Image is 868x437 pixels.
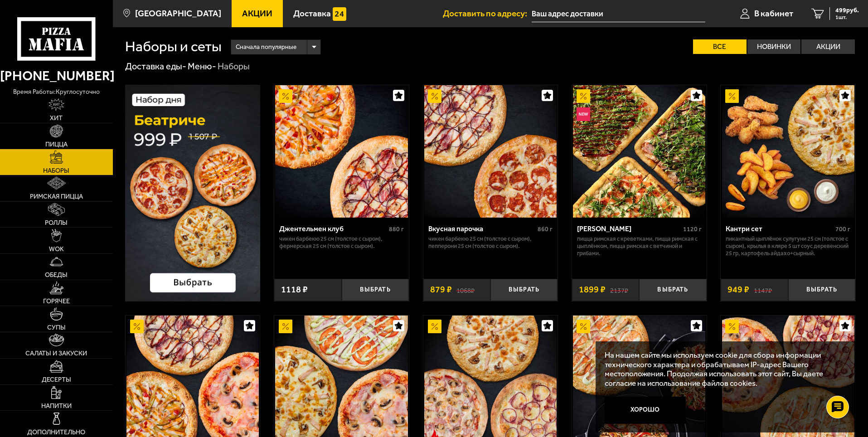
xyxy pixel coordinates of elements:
[573,85,705,218] img: Мама Миа
[428,235,553,250] p: Чикен Барбекю 25 см (толстое с сыром), Пепперони 25 см (толстое с сыром).
[25,350,87,356] span: Салаты и закуски
[41,403,72,409] span: Напитки
[45,272,68,278] span: Обеды
[577,89,590,103] img: Акционный
[754,9,793,18] span: В кабинет
[47,324,66,330] span: Супы
[236,39,296,56] span: Сначала популярные
[639,279,706,301] button: Выбрать
[279,89,292,103] img: Акционный
[43,167,69,174] span: Наборы
[389,225,404,233] span: 880 г
[610,285,628,294] s: 2137 ₽
[727,285,749,294] span: 949 ₽
[577,107,590,121] img: Новинка
[42,376,71,383] span: Десерты
[218,61,250,73] div: Наборы
[456,285,475,294] s: 1068 ₽
[428,224,536,233] div: Вкусная парочка
[188,61,216,72] a: Меню-
[279,224,387,233] div: Джентельмен клуб
[835,15,859,20] span: 1 шт.
[125,39,222,54] h1: Наборы и сеты
[430,285,452,294] span: 879 ₽
[577,320,590,333] img: Акционный
[579,285,606,294] span: 1899 ₽
[532,5,705,22] input: Ваш адрес доставки
[279,320,292,333] img: Акционный
[754,285,772,294] s: 1147 ₽
[726,235,850,257] p: Пикантный цыплёнок сулугуни 25 см (толстое с сыром), крылья в кляре 5 шт соус деревенский 25 гр, ...
[424,85,557,218] img: Вкусная парочка
[693,39,747,54] label: Все
[50,115,63,121] span: Хит
[281,285,308,294] span: 1118 ₽
[801,39,855,54] label: Акции
[490,279,558,301] button: Выбрать
[45,219,68,226] span: Роллы
[788,279,855,301] button: Выбрать
[726,224,833,233] div: Кантри сет
[721,85,855,218] a: АкционныйКантри сет
[293,9,331,18] span: Доставка
[125,61,186,72] a: Доставка еды-
[242,9,272,18] span: Акции
[428,320,441,333] img: Акционный
[605,397,686,424] button: Хорошо
[279,235,404,250] p: Чикен Барбекю 25 см (толстое с сыром), Фермерская 25 см (толстое с сыром).
[725,320,739,333] img: Акционный
[333,7,346,21] img: 15daf4d41897b9f0e9f617042186c801.svg
[577,224,681,233] div: [PERSON_NAME]
[130,320,144,333] img: Акционный
[275,85,407,218] img: Джентельмен клуб
[30,193,83,199] span: Римская пицца
[27,429,85,435] span: Дополнительно
[538,225,553,233] span: 860 г
[45,141,68,147] span: Пицца
[423,85,558,218] a: АкционныйВкусная парочка
[135,9,221,18] span: [GEOGRAPHIC_DATA]
[835,7,859,14] span: 499 руб.
[43,298,70,304] span: Горячее
[274,85,409,218] a: АкционныйДжентельмен клуб
[572,85,707,218] a: АкционныйНовинкаМама Миа
[443,9,532,18] span: Доставить по адресу:
[835,225,850,233] span: 700 г
[577,235,702,257] p: Пицца Римская с креветками, Пицца Римская с цыплёнком, Пицца Римская с ветчиной и грибами.
[49,246,64,252] span: WOK
[747,39,801,54] label: Новинки
[428,89,441,103] img: Акционный
[722,85,854,218] img: Кантри сет
[725,89,739,103] img: Акционный
[683,225,702,233] span: 1120 г
[605,350,842,388] p: На нашем сайте мы используем cookie для сбора информации технического характера и обрабатываем IP...
[342,279,409,301] button: Выбрать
